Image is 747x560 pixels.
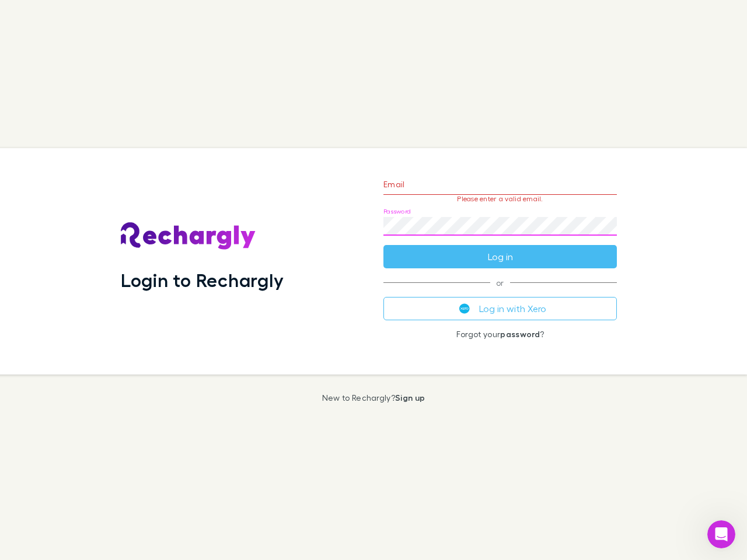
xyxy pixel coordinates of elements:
[383,282,617,283] span: or
[500,329,540,339] a: password
[383,330,617,339] p: Forgot your ?
[322,393,425,402] p: New to Rechargly?
[383,207,411,216] label: Password
[121,222,256,250] img: Rechargly's Logo
[459,303,470,314] img: Xero's logo
[707,520,735,548] iframe: Intercom live chat
[383,297,617,320] button: Log in with Xero
[383,195,617,203] p: Please enter a valid email.
[121,269,284,291] h1: Login to Rechargly
[383,245,617,268] button: Log in
[395,393,425,402] a: Sign up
